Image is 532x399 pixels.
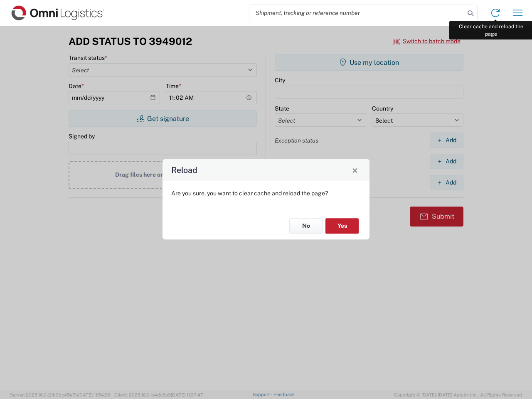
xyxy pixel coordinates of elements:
h4: Reload [171,164,197,176]
button: Yes [325,218,359,234]
p: Are you sure, you want to clear cache and reload the page? [171,190,361,197]
button: Close [349,164,361,176]
button: No [289,218,323,234]
input: Shipment, tracking or reference number [249,5,465,21]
